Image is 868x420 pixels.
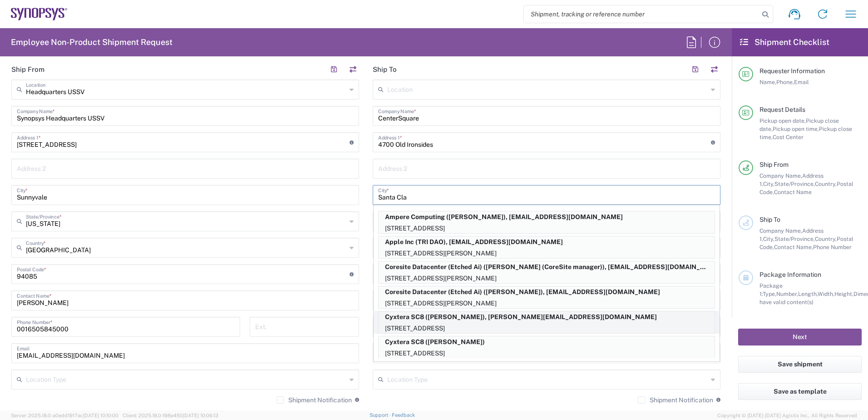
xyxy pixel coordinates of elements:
span: Company Name, [759,172,802,179]
h2: Shipment Checklist [740,37,829,48]
span: City, [763,235,774,242]
p: [STREET_ADDRESS][PERSON_NAME] [379,273,715,284]
p: Cyxtera SC8 (Thanh Nguyen), thanqn@synopsys.com [379,311,715,323]
span: Copyright © [DATE]-[DATE] Agistix Inc., All Rights Reserved [717,411,857,420]
span: Ship To [759,216,780,223]
span: Number, [776,290,798,297]
span: Country, [815,235,837,242]
p: [STREET_ADDRESS] [379,223,715,234]
p: [STREET_ADDRESS] [379,348,715,359]
p: [STREET_ADDRESS][PERSON_NAME] [379,298,715,309]
span: Package 1: [759,282,783,297]
span: Package Information [759,271,821,278]
p: [STREET_ADDRESS][PERSON_NAME] [379,248,715,259]
span: Pickup open time, [773,125,819,132]
span: Client: 2025.18.0-198a450 [123,413,218,418]
a: Support [370,412,392,418]
span: [DATE] 10:06:13 [183,413,218,418]
span: Name, [759,79,776,85]
span: Contact Name [774,189,812,195]
a: Feedback [392,412,415,418]
p: Coresite Datacenter (Etched Ai) (Lisa Young), lyoung@synopsys.com [379,286,715,298]
span: Width, [818,290,834,297]
span: Company Name, [759,227,802,234]
p: [STREET_ADDRESS] [379,323,715,334]
button: Save as template [738,383,862,400]
button: Save shipment [738,356,862,373]
span: Cost Center [773,134,804,140]
label: Shipment Notification [638,396,713,404]
span: State/Province, [774,180,815,187]
span: Request Details [759,106,805,113]
span: Pickup open date, [759,117,806,124]
p: Ampere Computing (Varsha Murthy), vmurthy@amperecomputing.com [379,211,715,223]
p: Coresite Datacenter (Etched Ai) (Carlos (CoreSite manager)), lyoung@synopsys.com [379,261,715,273]
h2: Employee Non-Product Shipment Request [11,37,173,48]
span: Length, [798,290,818,297]
input: Shipment, tracking or reference number [524,5,759,23]
h2: Ship To [373,65,397,74]
span: Phone, [776,79,794,85]
span: Contact Name, [774,244,813,250]
span: Requester Information [759,67,825,75]
button: Next [738,329,862,345]
span: Phone Number [813,244,852,250]
h2: Ship From [11,65,44,74]
label: Shipment Notification [276,396,352,404]
span: Email [794,79,809,85]
span: [DATE] 10:10:00 [83,413,118,418]
span: Ship From [759,161,789,168]
span: Type, [763,290,776,297]
span: Country, [815,180,837,187]
span: Height, [834,290,853,297]
p: Cyxtera SC8 (Thanh Nguyen) [379,336,715,348]
span: State/Province, [774,235,815,242]
span: City, [763,180,774,187]
span: Server: 2025.18.0-a0edd1917ac [11,413,118,418]
p: Apple Inc (TRI DAO), johnnyt@synopsys.com [379,236,715,248]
